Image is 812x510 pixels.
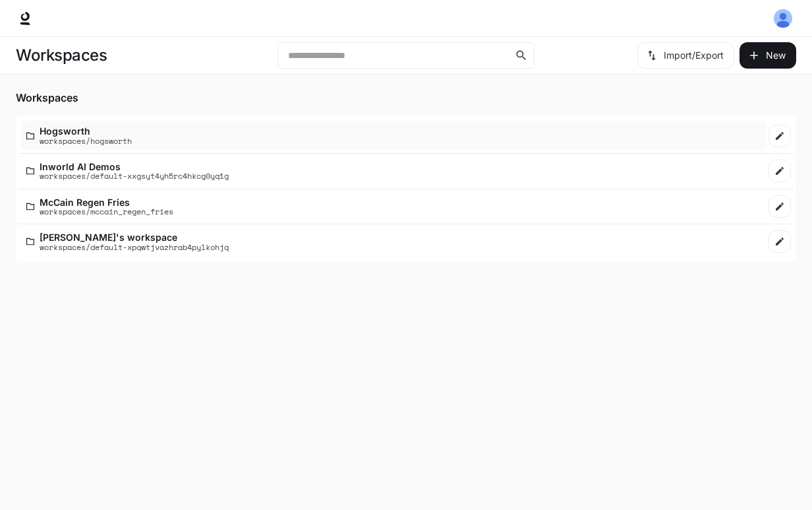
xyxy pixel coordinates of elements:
p: Inworld AI Demos [40,162,229,172]
a: Edit workspace [768,230,791,253]
p: workspaces/default-xpqwtjvazhrab4pylkohjq [40,243,229,251]
button: Create workspace [739,42,796,69]
p: workspaces/hogsworth [40,137,132,145]
h1: Workspaces [16,42,107,69]
a: Edit workspace [768,125,791,147]
p: Hogsworth [40,126,132,136]
a: Hogsworthworkspaces/hogsworth [21,121,766,150]
a: Edit workspace [768,160,791,182]
a: McCain Regen Friesworkspaces/mccain_regen_fries [21,192,766,222]
p: [PERSON_NAME]'s workspace [40,232,229,242]
p: workspaces/default-xxgsyt4yh5rc4hkcg0yq1g [40,172,229,180]
a: Inworld AI Demosworkspaces/default-xxgsyt4yh5rc4hkcg0yq1g [21,156,766,186]
h5: Workspaces [16,90,796,105]
p: workspaces/mccain_regen_fries [40,207,173,216]
button: Import/Export [637,42,734,69]
a: Edit workspace [768,195,791,218]
img: User avatar [774,9,792,28]
a: [PERSON_NAME]'s workspaceworkspaces/default-xpqwtjvazhrab4pylkohjq [21,227,766,257]
button: User avatar [770,5,796,32]
p: McCain Regen Fries [40,197,173,207]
